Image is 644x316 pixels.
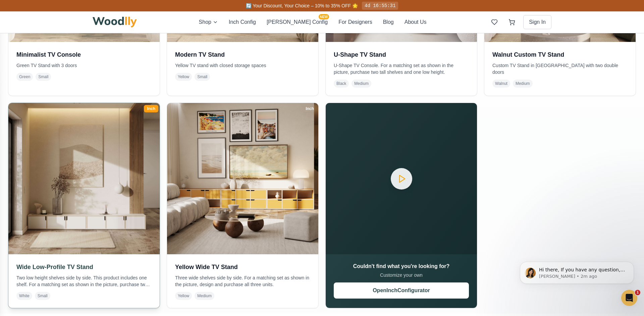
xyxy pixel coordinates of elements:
p: Green TV Stand with 3 doors [16,62,152,69]
button: Shop [199,18,218,26]
img: Yellow Wide TV Stand [167,103,318,254]
button: Sign In [523,15,551,29]
span: Yellow [175,73,192,81]
span: Green [16,73,33,81]
h3: Minimalist TV Console [16,50,152,59]
button: OpenInchConfigurator [334,282,469,299]
span: Small [36,73,51,81]
h3: Yellow Wide TV Stand [175,262,310,272]
span: 🔄 Your Discount, Your Choice – 10% to 35% OFF 🌟 [246,3,358,8]
img: Woodlly [93,17,137,28]
div: Inch [144,105,158,112]
span: NEW [319,14,329,19]
p: Customize your own [334,272,469,278]
p: Two low height shelves side by side. This product includes one shelf. For a matching set as shown... [16,274,152,288]
span: Small [35,292,50,300]
h3: Walnut Custom TV Stand [492,50,628,59]
button: Blog [383,18,394,26]
div: 4d 16:55:31 [362,2,398,10]
iframe: Intercom live chat [621,290,637,306]
button: Inch Config [229,18,256,26]
span: Small [195,73,210,81]
p: U-Shape TV Console. For a matching set as shown in the picture, purchase two tall shelves and one... [334,62,469,75]
h3: Modern TV Stand [175,50,310,59]
h3: Wide Low-Profile TV Stand [16,262,152,272]
span: 1 [635,290,640,295]
button: About Us [405,18,427,26]
p: Three wide shelves side by side. For a matching set as shown in the picture, design and purchase ... [175,274,310,288]
span: White [16,292,32,300]
span: Medium [513,80,533,88]
span: Medium [352,80,371,88]
img: Wide Low-Profile TV Stand [5,99,164,258]
iframe: Intercom notifications message [510,248,644,298]
span: Walnut [492,80,510,88]
p: Custom TV Stand in [GEOGRAPHIC_DATA] with two double doors [492,62,628,75]
span: Black [334,80,349,88]
h3: Couldn't find what you're looking for? [334,262,469,270]
div: Inch [303,105,317,112]
p: Yellow TV stand with closed storage spaces [175,62,310,69]
button: For Designers [338,18,372,26]
span: Medium [195,292,214,300]
span: Yellow [175,292,192,300]
h3: U-Shape TV Stand [334,50,469,59]
button: [PERSON_NAME] ConfigNEW [267,18,328,26]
